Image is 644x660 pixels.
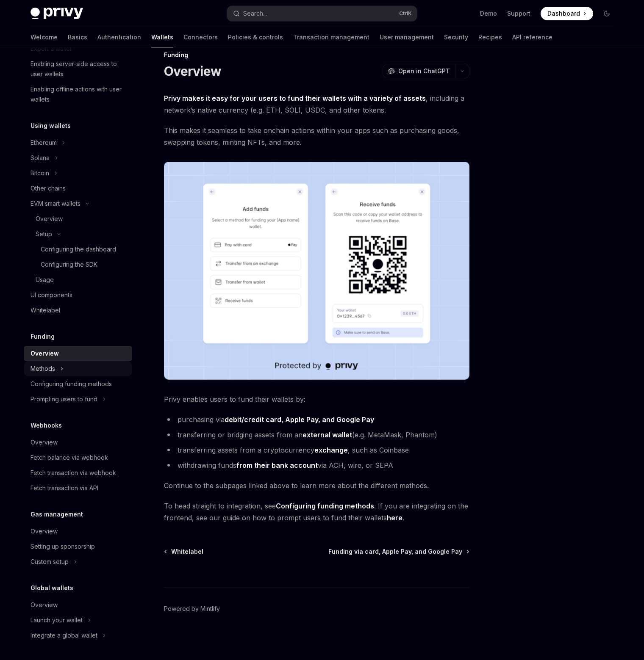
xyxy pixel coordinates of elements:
[314,446,348,455] a: exchange
[164,414,469,425] li: purchasing via
[31,290,72,300] div: UI components
[541,7,593,20] a: Dashboard
[41,244,116,254] div: Configuring the dashboard
[164,51,469,59] div: Funding
[303,431,352,439] a: external wallet
[31,8,83,19] img: dark logo
[151,27,173,47] a: Wallets
[31,509,83,519] h5: Gas management
[24,196,132,211] button: Toggle EVM smart wallets section
[24,628,132,643] button: Toggle Integrate a global wallet section
[31,305,60,315] div: Whitelabel
[164,500,469,524] span: To head straight to integration, see . If you are integrating on the frontend, see our guide on h...
[164,92,469,116] span: , including a network’s native currency (e.g. ETH, SOL), USDC, and other tokens.
[31,121,71,131] h5: Using wallets
[68,27,87,47] a: Basics
[31,453,108,463] div: Fetch balance via webhook
[31,138,57,148] div: Ethereum
[225,415,374,424] a: debit/credit card, Apple Pay, and Google Pay
[24,226,132,242] button: Toggle Setup section
[24,303,132,318] a: Whitelabel
[171,547,203,556] span: Whitelabel
[380,27,434,47] a: User management
[24,166,132,181] button: Toggle Bitcoin section
[31,199,80,209] div: EVM smart wallets
[328,547,469,556] a: Funding via card, Apple Pay, and Google Pay
[31,557,69,567] div: Custom setup
[512,27,552,47] a: API reference
[24,392,132,407] button: Toggle Prompting users to fund section
[36,214,63,224] div: Overview
[399,10,412,17] span: Ctrl K
[24,481,132,496] a: Fetch transaction via API
[276,502,374,511] a: Configuring funding methods
[24,135,132,150] button: Toggle Ethereum section
[97,27,141,47] a: Authentication
[24,539,132,554] a: Setting up sponsorship
[31,379,112,389] div: Configuring funding methods
[243,8,267,19] div: Search...
[24,376,132,392] a: Configuring funding methods
[328,547,462,556] span: Funding via card, Apple Pay, and Google Pay
[31,84,127,105] div: Enabling offline actions with user wallets
[600,7,613,20] button: Toggle dark mode
[398,67,450,75] span: Open in ChatGPT
[314,446,348,454] strong: exchange
[164,124,469,148] span: This makes it seamless to take onchain actions within your apps such as purchasing goods, swappin...
[24,435,132,450] a: Overview
[31,348,59,359] div: Overview
[478,27,502,47] a: Recipes
[31,541,95,552] div: Setting up sponsorship
[31,600,58,610] div: Overview
[36,229,52,239] div: Setup
[24,211,132,226] a: Overview
[227,6,417,21] button: Open search
[31,483,98,493] div: Fetch transaction via API
[31,437,58,447] div: Overview
[31,615,83,625] div: Launch your wallet
[236,461,318,470] a: from their bank account
[24,272,132,287] a: Usage
[36,275,54,285] div: Usage
[24,242,132,257] a: Configuring the dashboard
[24,150,132,166] button: Toggle Solana section
[225,415,374,424] strong: debit/credit card, Apple Pay, and Google Pay
[24,361,132,376] button: Toggle Methods section
[31,153,50,163] div: Solana
[480,9,497,18] a: Demo
[165,547,203,556] a: Whitelabel
[164,459,469,471] li: withdrawing funds via ACH, wire, or SEPA
[31,27,58,47] a: Welcome
[507,9,530,18] a: Support
[41,260,97,270] div: Configuring the SDK
[164,162,469,380] img: images/Funding.png
[31,331,55,342] h5: Funding
[24,287,132,303] a: UI components
[31,183,66,193] div: Other chains
[24,56,132,82] a: Enabling server-side access to user wallets
[383,64,455,78] button: Open in ChatGPT
[24,597,132,613] a: Overview
[164,94,426,102] strong: Privy makes it easy for your users to fund their wallets with a variety of assets
[31,420,62,431] h5: Webhooks
[164,480,469,492] span: Continue to the subpages linked above to learn more about the different methods.
[24,554,132,569] button: Toggle Custom setup section
[228,27,283,47] a: Policies & controls
[164,429,469,441] li: transferring or bridging assets from an (e.g. MetaMask, Phantom)
[31,630,97,641] div: Integrate a global wallet
[24,346,132,361] a: Overview
[31,168,49,178] div: Bitcoin
[164,605,220,613] a: Powered by Mintlify
[444,27,468,47] a: Security
[24,450,132,465] a: Fetch balance via webhook
[24,257,132,272] a: Configuring the SDK
[387,514,402,522] a: here
[24,524,132,539] a: Overview
[164,64,221,79] h1: Overview
[24,82,132,107] a: Enabling offline actions with user wallets
[24,181,132,196] a: Other chains
[31,59,127,79] div: Enabling server-side access to user wallets
[31,583,73,593] h5: Global wallets
[293,27,369,47] a: Transaction management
